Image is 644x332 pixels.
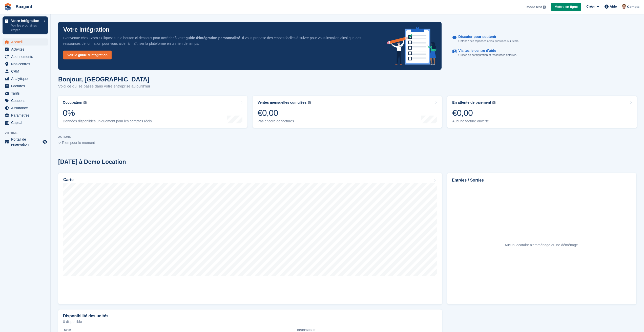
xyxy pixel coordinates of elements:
[586,4,595,9] span: Créer
[452,108,495,118] div: €0,00
[543,6,546,9] img: icon-info-grey-7440780725fd019a000dd9b08b2336e03edf1995a4989e88bcd33f0948082b44.svg
[58,76,150,83] h1: Bonjour, [GEOGRAPHIC_DATA]
[11,38,41,46] span: Accueil
[63,35,379,46] p: Bienvenue chez Stora ! Cliquez sur le bouton ci-dessous pour accéder à votre . Il vous propose de...
[554,4,578,9] span: Mettre en ligne
[258,100,307,105] div: Ventes mensuelles cumulées
[458,39,519,43] p: Obtenez des réponses à vos questions sur Stora.
[3,104,48,112] a: menu
[258,119,311,123] div: Pas encore de factures
[3,16,48,34] a: Votre intégration Voir les prochaines étapes
[452,119,495,123] div: Aucune facture ouverte
[452,177,632,183] h2: Entrées / Sorties
[3,90,48,97] a: menu
[3,82,48,90] a: menu
[11,112,41,119] span: Paramètres
[11,68,41,75] span: CRM
[62,141,95,145] span: Rien pour le moment
[42,139,48,145] a: Boutique d'aperçu
[63,119,152,123] div: Données disponibles uniquement pour les comptes réels
[11,104,41,112] span: Assurance
[58,135,636,139] p: ACTIONS
[3,137,48,147] a: menu
[11,53,41,60] span: Abonnements
[3,46,48,53] a: menu
[63,27,109,33] p: Votre intégration
[621,4,627,9] img: Alban Mackay
[11,137,41,147] span: Portail de réservation
[627,4,639,9] span: Compte
[447,96,637,128] a: En attente de paiement €0,00 Aucune facture ouverte
[58,142,61,144] img: blank_slate_check_icon-ba018cac091ee9be17c0a81a6c232d5eb81de652e7a59be601be346b1b6ddf79.svg
[253,96,442,128] a: Ventes mensuelles cumulées €0,00 Pas encore de factures
[11,23,41,32] p: Voir les prochaines étapes
[58,159,126,165] h2: [DATE] à Demo Location
[58,83,150,89] p: Voici ce qui se passe dans votre entreprise aujourd'hui
[258,108,311,118] div: €0,00
[63,320,437,323] p: 0 disponible
[11,82,41,90] span: Factures
[11,19,41,23] p: Votre intégration
[63,314,109,318] h2: Disponibilité des unités
[84,101,87,104] img: icon-info-grey-7440780725fd019a000dd9b08b2336e03edf1995a4989e88bcd33f0948082b44.svg
[5,130,50,136] span: Vitrine
[63,51,112,59] a: Voir le guide d'intégration
[63,108,152,118] div: 0%
[505,242,579,248] div: Aucun locataire n'emménage ou ne déménage.
[58,173,442,304] a: Carte
[3,60,48,68] a: menu
[492,101,495,104] img: icon-info-grey-7440780725fd019a000dd9b08b2336e03edf1995a4989e88bcd33f0948082b44.svg
[3,75,48,82] a: menu
[458,49,513,53] p: Visitez le centre d'aide
[610,4,617,9] span: Aide
[58,96,247,128] a: Occupation 0% Données disponibles uniquement pour les comptes réels
[11,97,41,104] span: Coupons
[3,119,48,126] a: menu
[11,119,41,126] span: Capital
[387,27,437,65] img: onboarding-info-6c161a55d2c0e0a8cae90662b2fe09162a5109e8cc188191df67fb4f79e88e88.svg
[4,3,12,11] img: stora-icon-8386f47178a22dfd0bd8f6a31ec36ba5ce8667c1dd55bd0f319d3a0aa187defe.svg
[3,68,48,75] a: menu
[3,38,48,46] a: menu
[452,100,491,105] div: En attente de paiement
[551,3,581,11] a: Mettre en ligne
[11,46,41,53] span: Activités
[63,178,74,182] h2: Carte
[527,5,542,10] span: Mode test
[458,35,515,39] p: Discuter pour soutenir
[452,32,632,46] a: Discuter pour soutenir Obtenez des réponses à vos questions sur Stora.
[3,97,48,104] a: menu
[11,60,41,68] span: Nos centres
[14,3,34,11] a: Boxgard
[185,36,240,40] strong: guide d'intégration personnalisé
[452,46,632,60] a: Visitez le centre d'aide Guides de configuration et ressources détaillés.
[11,75,41,82] span: Analytique
[308,101,311,104] img: icon-info-grey-7440780725fd019a000dd9b08b2336e03edf1995a4989e88bcd33f0948082b44.svg
[3,53,48,60] a: menu
[3,112,48,119] a: menu
[11,90,41,97] span: Tarifs
[63,100,82,105] div: Occupation
[458,53,517,57] p: Guides de configuration et ressources détaillés.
